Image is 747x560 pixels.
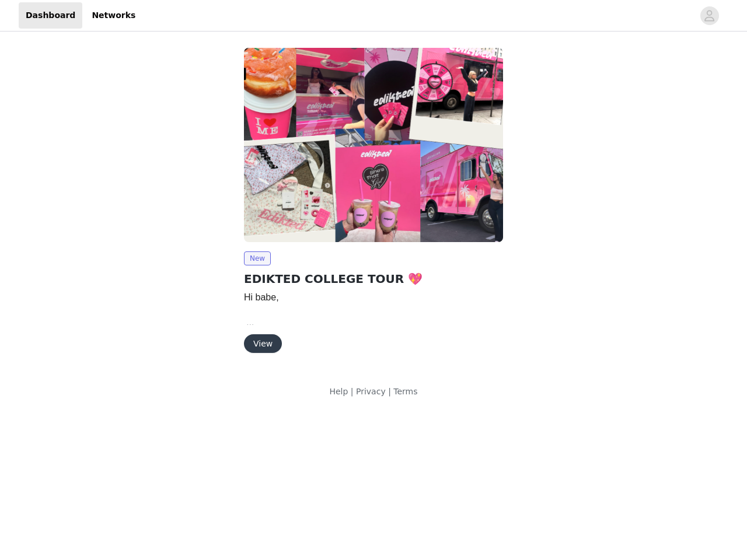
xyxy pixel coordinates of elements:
a: Networks [85,2,142,29]
span: | [351,387,354,396]
a: Terms [393,387,417,396]
a: Privacy [356,387,386,396]
div: avatar [704,6,715,25]
span: New [244,251,271,265]
h2: EDIKTED COLLEGE TOUR 💖 [244,270,503,288]
span: | [388,387,391,396]
a: Help [329,387,348,396]
a: View [244,339,282,348]
a: Dashboard [19,2,82,29]
img: Edikted [244,48,503,242]
button: View [244,334,282,353]
span: Hi babe, [244,292,279,302]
